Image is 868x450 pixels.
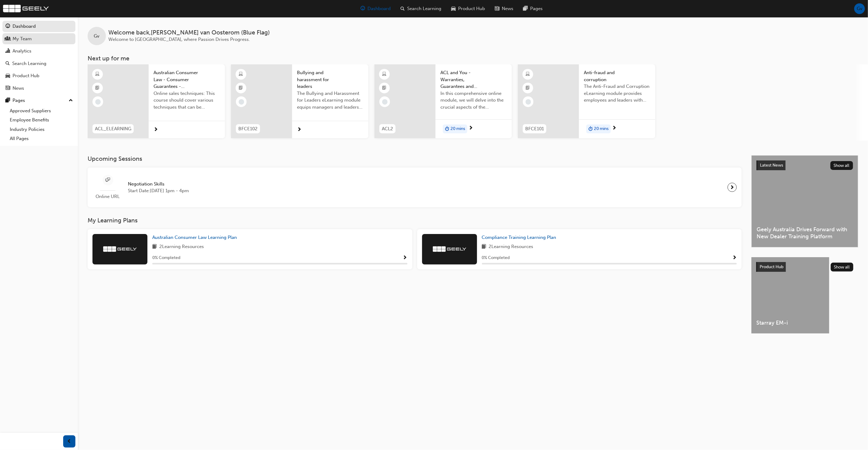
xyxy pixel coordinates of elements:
[239,84,243,92] span: booktick-icon
[152,254,180,261] span: 0 % Completed
[128,181,189,188] span: Negotiation Skills
[446,2,490,15] a: car-iconProduct Hub
[482,254,510,261] span: 0 % Completed
[382,125,393,132] span: ACL2
[5,73,10,79] span: car-icon
[159,243,204,251] span: 2 Learning Resources
[433,246,466,252] img: wombat
[751,155,858,247] a: Latest NewsShow allGeely Australia Drives Forward with New Dealer Training Platform
[96,70,100,78] span: learningResourceType_ELEARNING-icon
[297,69,363,90] span: Bullying and harassment for leaders
[526,84,530,92] span: booktick-icon
[2,70,75,81] a: Product Hub
[495,5,499,13] span: news-icon
[152,234,239,241] a: Australian Consumer Law Learning Plan
[2,58,75,69] a: Search Learning
[526,99,531,105] span: learningRecordVerb_NONE-icon
[518,64,655,138] a: BFCE101Anti-fraud and corruptionThe Anti-Fraud and Corruption eLearning module provides employees...
[760,163,783,168] span: Latest News
[239,70,243,78] span: learningResourceType_ELEARNING-icon
[13,97,25,104] div: Pages
[751,257,829,333] a: Starray EM-i
[588,125,593,133] span: duration-icon
[154,127,158,133] span: next-icon
[440,69,507,90] span: ACL and You - Warranties, Guarantees and Obligations
[854,3,865,14] button: Gv
[757,160,853,170] a: Latest NewsShow all
[13,35,32,42] div: My Team
[13,85,24,92] div: News
[732,254,737,262] button: Show Progress
[78,55,868,62] h3: Next up for me
[356,2,396,15] a: guage-iconDashboard
[440,90,507,111] span: In this comprehensive online module, we will delve into the crucial aspects of the Australian Con...
[7,125,75,134] a: Industry Policies
[5,36,10,42] span: people-icon
[518,2,548,15] a: pages-iconPages
[584,83,650,104] span: The Anti-Fraud and Corruption eLearning module provides employees and leaders with the knowledge ...
[482,243,486,251] span: book-icon
[403,254,407,262] button: Show Progress
[400,5,405,13] span: search-icon
[594,125,609,132] span: 20 mins
[12,60,46,67] div: Search Learning
[502,5,513,12] span: News
[2,95,75,106] button: Pages
[88,217,742,224] h3: My Learning Plans
[523,5,528,13] span: pages-icon
[108,29,270,36] span: Welcome back , [PERSON_NAME] van Oosterom (Blue Flag)
[525,125,544,132] span: BFCE101
[3,5,49,13] img: wombat
[374,64,512,138] a: ACL2ACL and You - Warranties, Guarantees and ObligationsIn this comprehensive online module, we w...
[2,83,75,94] a: News
[92,193,123,200] span: Online URL
[69,97,73,105] span: up-icon
[2,20,75,95] button: DashboardMy TeamAnalyticsSearch LearningProduct HubNews
[451,5,456,13] span: car-icon
[7,134,75,143] a: All Pages
[490,2,518,15] a: news-iconNews
[152,235,237,240] span: Australian Consumer Law Learning Plan
[360,5,365,13] span: guage-icon
[95,125,131,132] span: ACL_ELEARNING
[482,234,559,241] a: Compliance Training Learning Plan
[468,126,473,131] span: next-icon
[458,5,485,12] span: Product Hub
[7,115,75,125] a: Employee Benefits
[367,5,391,12] span: Dashboard
[2,33,75,45] a: My Team
[489,243,533,251] span: 2 Learning Resources
[67,438,72,445] span: prev-icon
[2,45,75,57] a: Analytics
[108,37,250,42] span: Welcome to [GEOGRAPHIC_DATA], where Passion Drives Progress.
[403,255,407,261] span: Show Progress
[5,49,10,54] span: chart-icon
[13,72,39,79] div: Product Hub
[297,90,363,111] span: The Bullying and Harassment for Leaders eLearning module equips managers and leaders with the kno...
[88,155,742,162] h3: Upcoming Sessions
[92,172,737,203] a: Online URLNegotiation SkillsStart Date:[DATE] 1pm - 4pm
[382,84,387,92] span: booktick-icon
[584,69,650,83] span: Anti-fraud and corruption
[2,21,75,32] a: Dashboard
[154,69,220,90] span: Australian Consumer Law - Consumer Guarantees - eLearning module
[106,176,110,184] span: sessionType_ONLINE_URL-icon
[5,24,10,29] span: guage-icon
[757,226,853,240] span: Geely Australia Drives Forward with New Dealer Training Platform
[5,98,10,103] span: pages-icon
[154,90,220,111] span: Online sales techniques: This course should cover various techniques that can be employed by sale...
[530,5,543,12] span: Pages
[128,187,189,194] span: Start Date: [DATE] 1pm - 4pm
[103,246,137,252] img: wombat
[5,61,10,67] span: search-icon
[450,125,465,132] span: 20 mins
[382,99,388,105] span: learningRecordVerb_NONE-icon
[238,125,258,132] span: BFCE102
[732,255,737,261] span: Show Progress
[857,5,863,12] span: Gv
[407,5,441,12] span: Search Learning
[152,243,157,251] span: book-icon
[830,161,853,170] button: Show all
